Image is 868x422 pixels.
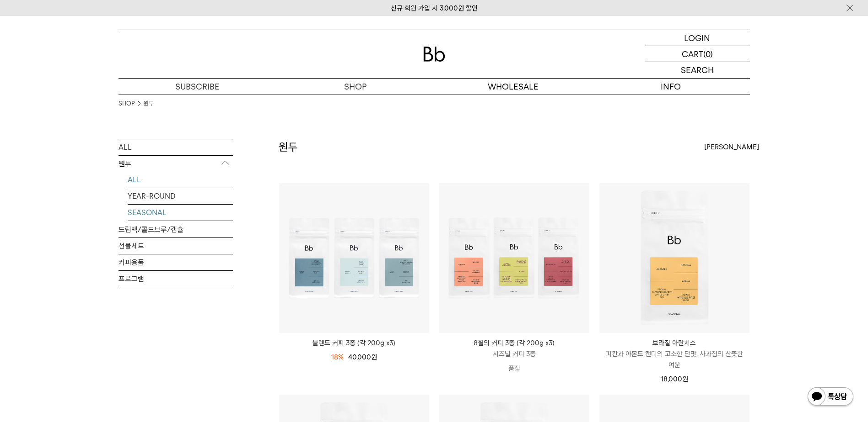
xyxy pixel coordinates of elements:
[119,238,233,254] a: 선물세트
[371,353,377,361] span: 원
[439,338,589,348] p: 8월의 커피 3종 (각 200g x3)
[128,188,233,204] a: YEAR-ROUND
[119,271,233,287] a: 프로그램
[682,46,703,62] p: CART
[279,338,429,348] a: 블렌드 커피 3종 (각 200g x3)
[423,47,445,62] img: 로고
[348,353,377,361] span: 40,000
[645,46,750,62] a: CART (0)
[439,348,589,359] p: 시즈널 커피 3종
[119,254,233,270] a: 커피용품
[703,46,713,62] p: (0)
[119,139,233,155] a: ALL
[645,30,750,46] a: LOGIN
[119,99,135,108] a: SHOP
[599,338,749,370] a: 브라질 아란치스 피칸과 아몬드 캔디의 고소한 단맛, 사과칩의 산뜻한 여운
[681,62,714,78] p: SEARCH
[434,79,592,95] p: WHOLESALE
[279,139,298,155] h2: 원두
[684,30,710,46] p: LOGIN
[119,156,233,172] p: 원두
[128,172,233,188] a: ALL
[119,79,276,95] a: SUBSCRIBE
[279,183,429,333] img: 블렌드 커피 3종 (각 200g x3)
[439,338,589,359] a: 8월의 커피 3종 (각 200g x3) 시즈널 커피 3종
[704,142,759,153] span: [PERSON_NAME]
[599,348,749,370] p: 피칸과 아몬드 캔디의 고소한 단맛, 사과칩의 산뜻한 여운
[276,79,434,95] a: SHOP
[439,359,589,378] p: 품절
[439,183,589,333] img: 8월의 커피 3종 (각 200g x3)
[682,375,688,383] span: 원
[391,4,478,12] a: 신규 회원 가입 시 3,000원 할인
[599,183,749,333] img: 브라질 아란치스
[331,352,344,363] div: 18%
[599,338,749,348] p: 브라질 아란치스
[144,99,154,108] a: 원두
[128,205,233,221] a: SEASONAL
[592,79,750,95] p: INFO
[661,375,688,383] span: 18,000
[807,386,854,408] img: 카카오톡 채널 1:1 채팅 버튼
[119,222,233,237] a: 드립백/콜드브루/캡슐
